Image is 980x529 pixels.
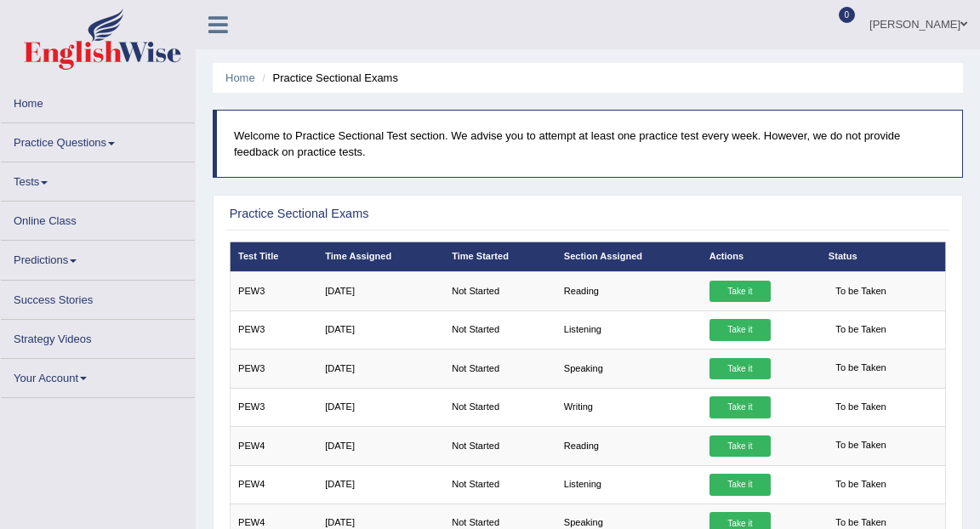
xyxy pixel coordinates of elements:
[821,242,946,271] th: Status
[444,242,556,271] th: Time Started
[230,242,317,271] th: Test Title
[556,388,701,426] td: Writing
[444,310,556,349] td: Not Started
[444,388,556,426] td: Not Started
[829,358,893,380] span: To be Taken
[829,474,893,496] span: To be Taken
[234,128,945,160] p: Welcome to Practice Sectional Test section. We advise you to attempt at least one practice test e...
[317,272,444,310] td: [DATE]
[709,319,771,341] a: Take it
[230,465,317,503] td: PEW4
[317,242,444,271] th: Time Assigned
[701,242,820,271] th: Actions
[1,281,195,314] a: Success Stories
[1,162,195,196] a: Tests
[556,350,701,388] td: Speaking
[230,350,317,388] td: PEW3
[317,310,444,349] td: [DATE]
[556,242,701,271] th: Section Assigned
[317,388,444,426] td: [DATE]
[317,350,444,388] td: [DATE]
[230,208,674,221] h2: Practice Sectional Exams
[225,71,255,84] a: Home
[230,272,317,310] td: PEW3
[444,427,556,465] td: Not Started
[1,202,195,235] a: Online Class
[839,7,856,23] span: 0
[230,388,317,426] td: PEW3
[556,310,701,349] td: Listening
[709,358,771,380] a: Take it
[1,84,195,117] a: Home
[444,350,556,388] td: Not Started
[709,396,771,418] a: Take it
[709,474,771,496] a: Take it
[1,320,195,353] a: Strategy Videos
[829,435,893,458] span: To be Taken
[444,465,556,503] td: Not Started
[709,281,771,303] a: Take it
[1,359,195,392] a: Your Account
[230,427,317,465] td: PEW4
[829,319,893,341] span: To be Taken
[258,70,398,86] li: Practice Sectional Exams
[1,123,195,156] a: Practice Questions
[317,465,444,503] td: [DATE]
[556,272,701,310] td: Reading
[709,435,771,458] a: Take it
[1,241,195,274] a: Predictions
[556,465,701,503] td: Listening
[829,396,893,418] span: To be Taken
[317,427,444,465] td: [DATE]
[829,281,893,303] span: To be Taken
[230,310,317,349] td: PEW3
[444,272,556,310] td: Not Started
[556,427,701,465] td: Reading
